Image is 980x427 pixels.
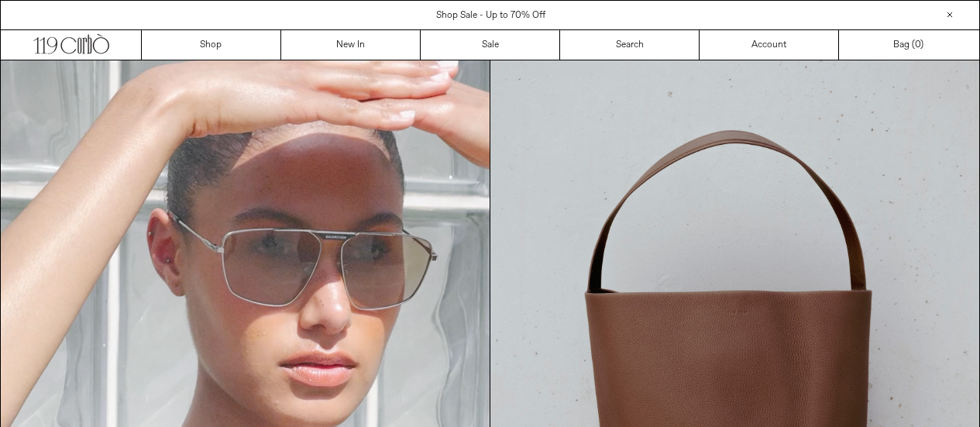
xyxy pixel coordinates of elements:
[142,30,281,60] a: Shop
[281,30,421,60] a: New In
[560,30,700,60] a: Search
[915,38,923,52] span: )
[915,39,920,51] span: 0
[421,30,560,60] a: Sale
[436,9,545,22] a: Shop Sale - Up to 70% Off
[839,30,978,60] a: Bag ()
[700,30,839,60] a: Account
